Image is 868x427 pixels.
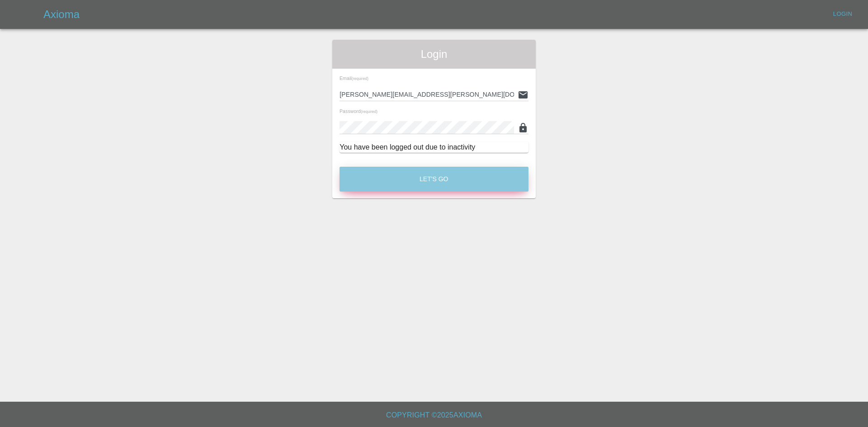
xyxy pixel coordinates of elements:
[340,142,528,153] div: You have been logged out due to inactivity
[340,167,528,192] button: Let's Go
[340,108,377,114] span: Password
[828,7,857,21] a: Login
[352,77,368,81] small: (required)
[340,47,528,61] span: Login
[43,7,80,22] h5: Axioma
[7,409,861,422] h6: Copyright © 2025 Axioma
[361,110,377,114] small: (required)
[340,75,368,81] span: Email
